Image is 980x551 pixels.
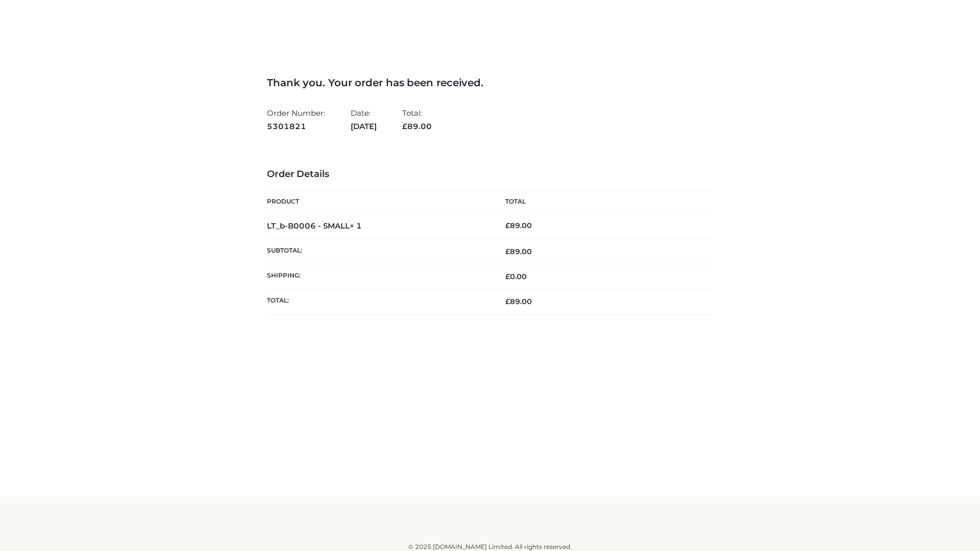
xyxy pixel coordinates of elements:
[402,104,432,135] li: Total:
[267,221,362,231] strong: LT_b-B0006 - SMALL
[267,77,713,89] h3: Thank you. Your order has been received.
[505,247,510,256] span: £
[267,239,490,264] th: Subtotal:
[402,121,407,131] span: £
[267,169,713,180] h3: Order Details
[505,297,532,306] span: 89.00
[505,297,510,306] span: £
[267,264,490,289] th: Shipping:
[351,120,377,133] strong: [DATE]
[267,190,490,213] th: Product
[350,221,362,231] strong: × 1
[505,221,532,230] bdi: 89.00
[267,104,325,135] li: Order Number:
[505,247,532,256] span: 89.00
[505,272,510,281] span: £
[267,289,490,314] th: Total:
[505,272,527,281] bdi: 0.00
[490,190,713,213] th: Total
[351,104,377,135] li: Date:
[505,221,510,230] span: £
[402,121,432,131] span: 89.00
[267,120,325,133] strong: 5301821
